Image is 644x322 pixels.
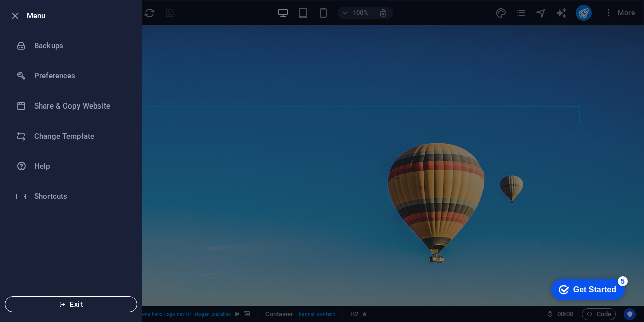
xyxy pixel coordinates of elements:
h6: Menu [27,10,133,22]
div: Get Started [30,11,73,20]
div: 5 [74,2,85,12]
button: 2 [23,267,36,270]
a: Help [1,151,141,181]
h6: Share & Copy Website [34,100,127,112]
h6: Change Template [34,130,127,142]
div: Get Started 5 items remaining, 0% complete [8,5,82,26]
button: 3 [23,279,36,282]
button: 1 [23,255,36,258]
h6: Backups [34,40,127,52]
h6: Shortcuts [34,190,127,202]
h6: Help [34,160,127,172]
button: Exit [5,296,137,312]
span: Exit [13,300,129,308]
h6: Preferences [34,70,127,82]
